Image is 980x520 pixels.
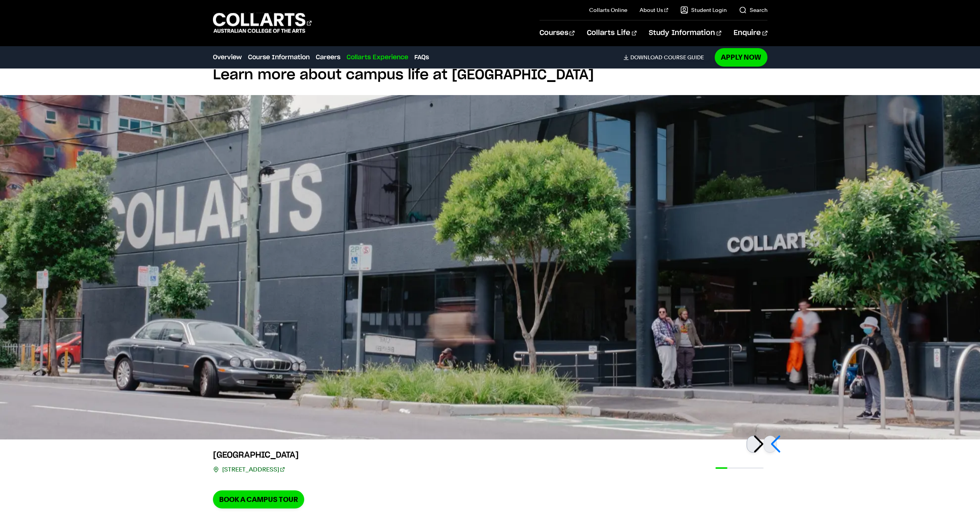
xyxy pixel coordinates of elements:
[316,53,340,62] a: Careers
[539,20,575,46] a: Courses
[587,20,637,46] a: Collarts Life
[213,12,312,34] div: Go to homepage
[734,20,767,46] a: Enquire
[640,6,668,14] a: About Us
[630,54,662,61] span: Download
[739,6,767,14] a: Search
[623,54,710,61] a: DownloadCourse Guide
[213,53,242,62] a: Overview
[248,53,310,62] a: Course Information
[347,53,408,62] a: Collarts Experience
[680,6,727,14] a: Student Login
[649,20,721,46] a: Study Information
[213,449,304,461] h3: [GEOGRAPHIC_DATA]
[222,464,285,475] a: [STREET_ADDRESS]
[589,6,627,14] a: Collarts Online
[213,490,304,508] a: Book a Campus Tour
[715,48,767,66] a: Apply Now
[213,67,767,84] h2: Learn more about campus life at [GEOGRAPHIC_DATA]
[414,53,429,62] a: FAQs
